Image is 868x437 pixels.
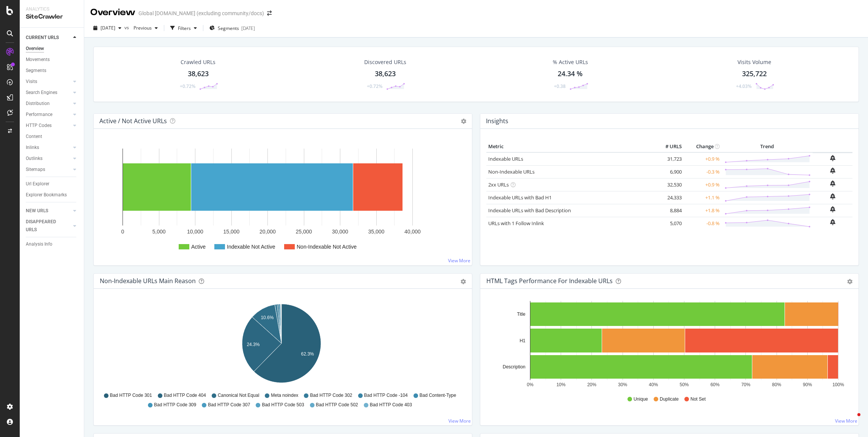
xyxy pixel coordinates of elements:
[653,178,684,191] td: 32,530
[100,301,462,389] div: A chart.
[649,382,658,387] text: 40%
[26,111,71,119] a: Performance
[100,141,462,259] svg: A chart.
[223,229,240,235] text: 15,000
[131,22,161,34] button: Previous
[660,396,679,403] span: Duplicate
[152,229,165,235] text: 5,000
[634,396,648,403] span: Unique
[26,89,71,97] a: Search Engines
[26,191,67,199] div: Explorer Bookmarks
[310,392,352,399] span: Bad HTTP Code 302
[653,141,684,152] th: # URLS
[653,165,684,178] td: 6,900
[742,69,767,79] div: 325,722
[26,166,45,174] div: Sitemaps
[227,244,275,250] text: Indexable Not Active
[332,229,348,235] text: 30,000
[154,402,196,408] span: Bad HTTP Code 309
[558,69,583,79] div: 24.34 %
[26,240,52,248] div: Analysis Info
[503,364,525,370] text: Description
[364,58,406,66] div: Discovered URLs
[741,382,750,387] text: 70%
[653,191,684,204] td: 24,333
[368,229,385,235] text: 35,000
[90,6,135,19] div: Overview
[554,83,566,89] div: +0.38
[557,382,566,387] text: 10%
[26,67,79,75] a: Segments
[271,392,298,399] span: Meta noindex
[26,78,37,86] div: Visits
[90,22,124,34] button: [DATE]
[488,181,509,188] a: 2xx URLs
[486,277,613,285] div: HTML Tags Performance for Indexable URLs
[684,165,722,178] td: -0.3 %
[835,418,857,424] a: View More
[26,155,71,163] a: Outlinks
[803,382,812,387] text: 90%
[26,180,79,188] a: Url Explorer
[180,83,195,89] div: +0.72%
[26,56,50,64] div: Movements
[367,83,382,89] div: +0.72%
[690,396,706,403] span: Not Set
[26,56,79,64] a: Movements
[26,133,79,141] a: Content
[208,402,250,408] span: Bad HTTP Code 307
[301,351,314,357] text: 62.3%
[830,206,835,212] div: bell-plus
[553,58,588,66] div: % Active URLs
[241,25,255,31] div: [DATE]
[679,382,689,387] text: 50%
[26,240,79,248] a: Analysis Info
[830,193,835,199] div: bell-plus
[99,116,167,126] h4: Active / Not Active URLs
[830,219,835,225] div: bell-plus
[370,402,412,408] span: Bad HTTP Code 403
[488,168,535,175] a: Non-Indexable URLs
[486,301,849,389] svg: A chart.
[26,133,42,141] div: Content
[832,382,844,387] text: 100%
[26,144,39,152] div: Inlinks
[100,277,196,285] div: Non-Indexable URLs Main Reason
[830,180,835,186] div: bell-plus
[131,25,152,31] span: Previous
[26,218,64,234] div: DISAPPEARED URLS
[121,229,124,235] text: 0
[26,144,71,152] a: Inlinks
[461,279,466,284] div: gear
[26,78,71,86] a: Visits
[375,69,396,79] div: 38,623
[26,207,48,215] div: NEW URLS
[26,218,71,234] a: DISAPPEARED URLS
[262,402,304,408] span: Bad HTTP Code 503
[737,58,771,66] div: Visits Volume
[684,178,722,191] td: +0.9 %
[26,34,59,42] div: CURRENT URLS
[138,9,264,17] div: Global [DOMAIN_NAME] (excluding community/docs)
[461,119,466,124] i: Options
[684,152,722,166] td: +0.9 %
[488,155,523,162] a: Indexable URLs
[26,180,49,188] div: Url Explorer
[653,204,684,217] td: 8,884
[297,244,357,250] text: Non-Indexable Not Active
[26,207,71,215] a: NEW URLS
[830,155,835,161] div: bell-plus
[167,22,200,34] button: Filters
[26,6,78,13] div: Analytics
[187,229,203,235] text: 10,000
[847,279,852,284] div: gear
[684,204,722,217] td: +1.8 %
[26,166,71,174] a: Sitemaps
[26,122,52,130] div: HTTP Codes
[486,141,653,152] th: Metric
[26,111,52,119] div: Performance
[247,342,259,347] text: 24.3%
[488,220,544,227] a: URLs with 1 Follow Inlink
